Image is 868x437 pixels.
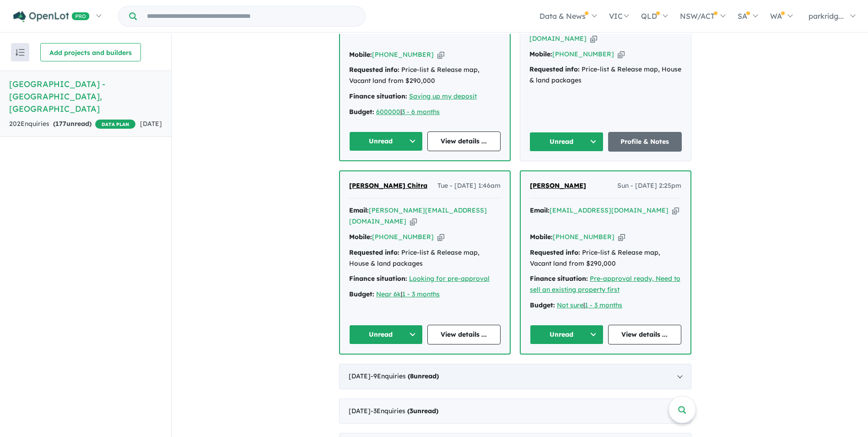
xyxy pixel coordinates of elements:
a: [PHONE_NUMBER] [552,50,614,58]
div: [DATE] [339,399,691,424]
button: Copy [410,217,417,226]
strong: Email: [530,206,550,214]
a: [PERSON_NAME] Chitra [349,180,427,191]
strong: Requested info: [530,248,580,257]
strong: Finance situation: [530,274,588,283]
span: parkridg... [809,11,844,21]
button: Unread [530,325,604,344]
strong: ( unread) [408,372,439,380]
span: 8 [410,372,414,380]
span: [PERSON_NAME] Chitra [349,181,427,190]
input: Try estate name, suburb, builder or developer [139,6,363,26]
strong: ( unread) [53,120,92,128]
button: Copy [590,34,597,44]
strong: Mobile: [349,50,372,59]
a: Near 6k [376,290,401,298]
button: Copy [618,49,625,59]
strong: Requested info: [349,248,399,257]
div: | [530,300,681,311]
strong: Requested info: [529,65,580,73]
img: Openlot PRO Logo White [13,11,90,22]
strong: Mobile: [529,50,552,58]
a: [EMAIL_ADDRESS][PERSON_NAME][DOMAIN_NAME] [529,23,667,43]
a: Saving up my deposit [409,92,477,100]
button: Unread [349,325,423,344]
button: Copy [437,50,444,60]
strong: Budget: [530,301,555,309]
span: [PERSON_NAME] [530,181,586,190]
strong: Budget: [349,290,374,298]
a: [EMAIL_ADDRESS][DOMAIN_NAME] [550,206,669,214]
strong: Requested info: [349,66,399,74]
strong: Budget: [349,108,374,116]
a: [PHONE_NUMBER] [372,233,434,241]
div: [DATE] [339,364,691,389]
a: Profile & Notes [608,132,682,152]
button: Unread [349,131,423,151]
span: Sun - [DATE] 2:25pm [617,180,681,191]
span: 3 [410,407,413,415]
span: - 3 Enquir ies [371,407,438,415]
a: [PHONE_NUMBER] [553,233,615,241]
span: - 9 Enquir ies [371,372,439,380]
span: Tue - [DATE] 1:46am [437,180,501,191]
div: | [349,107,501,118]
a: [PERSON_NAME] [530,180,586,191]
a: View details ... [608,325,682,344]
div: Price-list & Release map, House & land packages [349,247,501,269]
div: Price-list & Release map, Vacant land from $290,000 [349,65,501,87]
div: Price-list & Release map, House & land packages [529,64,682,86]
a: 3 - 6 months [402,108,440,116]
span: DATA PLAN [95,120,135,129]
button: Copy [618,232,625,242]
span: 177 [55,120,66,128]
div: 202 Enquir ies [9,119,135,130]
a: [PERSON_NAME][EMAIL_ADDRESS][DOMAIN_NAME] [349,206,487,225]
a: [PHONE_NUMBER] [372,50,434,59]
button: Copy [672,206,679,215]
strong: ( unread) [407,407,438,415]
a: View details ... [427,325,501,344]
button: Add projects and builders [40,43,141,61]
a: Pre-approval ready, Need to sell an existing property first [530,274,680,294]
a: View details ... [427,131,501,151]
h5: [GEOGRAPHIC_DATA] - [GEOGRAPHIC_DATA] , [GEOGRAPHIC_DATA] [9,78,162,115]
span: [DATE] [140,120,162,128]
button: Unread [529,132,604,152]
button: Copy [437,232,444,242]
img: sort.svg [16,49,25,56]
a: 1 - 3 months [402,290,440,298]
strong: Finance situation: [349,274,407,283]
strong: Finance situation: [349,92,407,100]
a: 1 - 3 months [585,301,622,309]
strong: Mobile: [530,233,553,241]
div: Price-list & Release map, Vacant land from $290,000 [530,247,681,269]
a: 600000 [376,108,400,116]
div: | [349,289,501,300]
strong: Email: [349,206,369,214]
strong: Mobile: [349,233,372,241]
a: Looking for pre-approval [409,274,490,283]
a: Not sure [557,301,583,309]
